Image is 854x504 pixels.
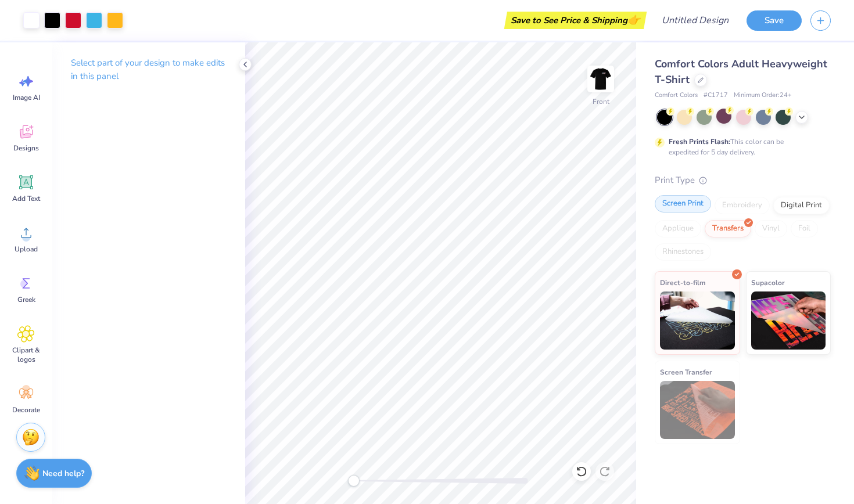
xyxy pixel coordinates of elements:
[773,197,830,214] div: Digital Print
[791,220,818,237] div: Foil
[655,243,711,261] div: Rhinestones
[12,194,40,203] span: Add Text
[652,9,738,32] input: Untitled Design
[669,137,730,146] strong: Fresh Prints Flash:
[42,468,84,479] strong: Need help?
[589,67,612,91] img: Front
[660,381,735,439] img: Screen Transfer
[13,93,40,102] span: Image AI
[734,91,792,100] span: Minimum Order: 24 +
[715,197,770,214] div: Embroidery
[13,143,39,153] span: Designs
[507,12,644,29] div: Save to See Price & Shipping
[655,91,698,100] span: Comfort Colors
[660,366,712,378] span: Screen Transfer
[751,291,826,350] img: Supacolor
[7,345,45,364] span: Clipart & logos
[660,291,735,350] img: Direct-to-film
[755,220,787,237] div: Vinyl
[751,276,785,289] span: Supacolor
[15,244,38,254] span: Upload
[655,220,701,237] div: Applique
[12,405,40,415] span: Decorate
[348,475,360,487] div: Accessibility label
[747,10,802,31] button: Save
[655,174,831,187] div: Print Type
[593,96,609,107] div: Front
[17,295,35,304] span: Greek
[71,56,227,83] p: Select part of your design to make edits in this panel
[627,13,640,27] span: 👉
[669,136,812,157] div: This color can be expedited for 5 day delivery.
[660,276,706,289] span: Direct-to-film
[655,57,827,87] span: Comfort Colors Adult Heavyweight T-Shirt
[705,220,751,237] div: Transfers
[704,91,728,100] span: # C1717
[655,195,711,213] div: Screen Print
